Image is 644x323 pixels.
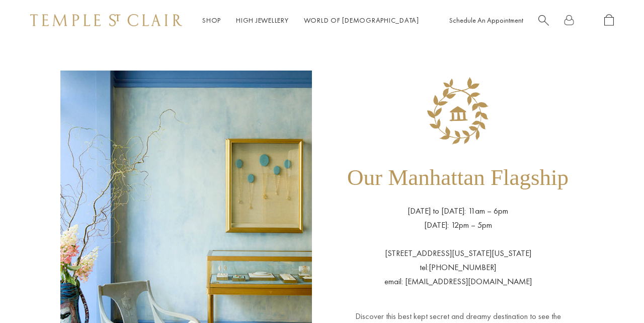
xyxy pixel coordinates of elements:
[538,14,549,27] a: Search
[604,14,614,27] a: Open Shopping Bag
[236,16,289,25] a: High JewelleryHigh Jewellery
[347,151,569,204] h1: Our Manhattan Flagship
[202,14,419,27] nav: Main navigation
[30,14,182,26] img: Temple St. Clair
[408,204,508,232] p: [DATE] to [DATE]: 11am – 6pm [DATE]: 12pm – 5pm
[202,16,221,25] a: ShopShop
[384,232,532,289] p: [STREET_ADDRESS][US_STATE][US_STATE] tel:[PHONE_NUMBER] email: [EMAIL_ADDRESS][DOMAIN_NAME]
[304,16,419,25] a: World of [DEMOGRAPHIC_DATA]World of [DEMOGRAPHIC_DATA]
[449,16,523,25] a: Schedule An Appointment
